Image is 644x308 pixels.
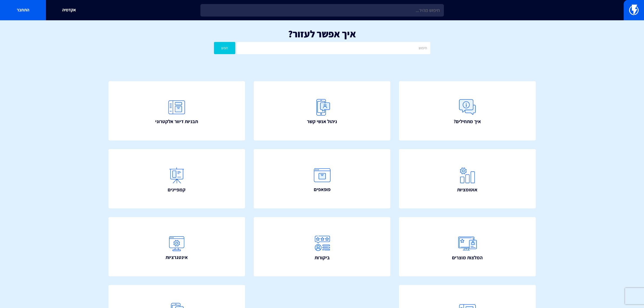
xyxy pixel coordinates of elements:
a: איך מתחילים? [399,81,536,140]
a: ביקורות [254,217,391,276]
span: המלצות מוצרים [452,254,483,261]
a: ניהול אנשי קשר [254,81,391,140]
span: תבניות דיוור אלקטרוני [155,118,198,125]
span: קמפיינים [168,186,186,193]
a: פופאפים [254,149,391,208]
button: חפש [214,42,236,54]
a: המלצות מוצרים [399,217,536,276]
input: חיפוש מהיר... [200,4,444,17]
span: פופאפים [314,186,331,193]
a: קמפיינים [108,149,245,208]
span: ניהול אנשי קשר [307,118,337,125]
a: אינטגרציות [108,217,245,276]
input: חיפוש [237,42,430,54]
a: תבניות דיוור אלקטרוני [108,81,245,140]
span: אוטומציות [457,186,477,193]
h1: איך אפשר לעזור? [8,28,636,39]
span: אינטגרציות [166,254,188,261]
span: איך מתחילים? [454,118,481,125]
a: אוטומציות [399,149,536,208]
span: ביקורות [315,254,330,261]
